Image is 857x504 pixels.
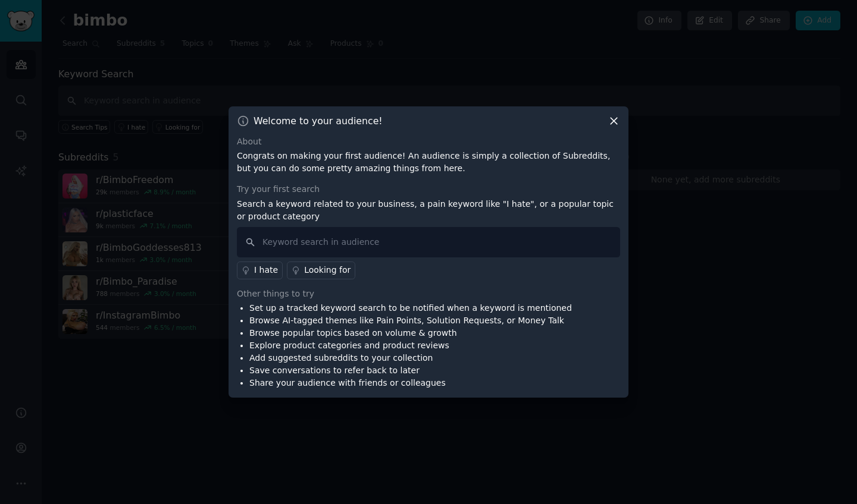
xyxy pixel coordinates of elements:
[237,150,620,175] p: Congrats on making your first audience! An audience is simply a collection of Subreddits, but you...
[287,262,355,279] a: Looking for
[237,262,283,279] a: I hate
[254,264,278,276] div: I hate
[249,314,572,327] li: Browse AI-tagged themes like Pain Points, Solution Requests, or Money Talk
[254,115,383,127] h3: Welcome to your audience!
[237,227,620,257] input: Keyword search in audience
[249,352,572,364] li: Add suggested subreddits to your collection
[237,198,620,223] p: Search a keyword related to your business, a pain keyword like "I hate", or a popular topic or pr...
[249,339,572,352] li: Explore product categories and product reviews
[249,302,572,314] li: Set up a tracked keyword search to be notified when a keyword is mentioned
[249,327,572,339] li: Browse popular topics based on volume & growth
[237,288,620,300] div: Other things to try
[304,264,351,276] div: Looking for
[249,377,572,389] li: Share your audience with friends or colleagues
[237,136,620,148] div: About
[237,183,620,196] div: Try your first search
[249,364,572,377] li: Save conversations to refer back to later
